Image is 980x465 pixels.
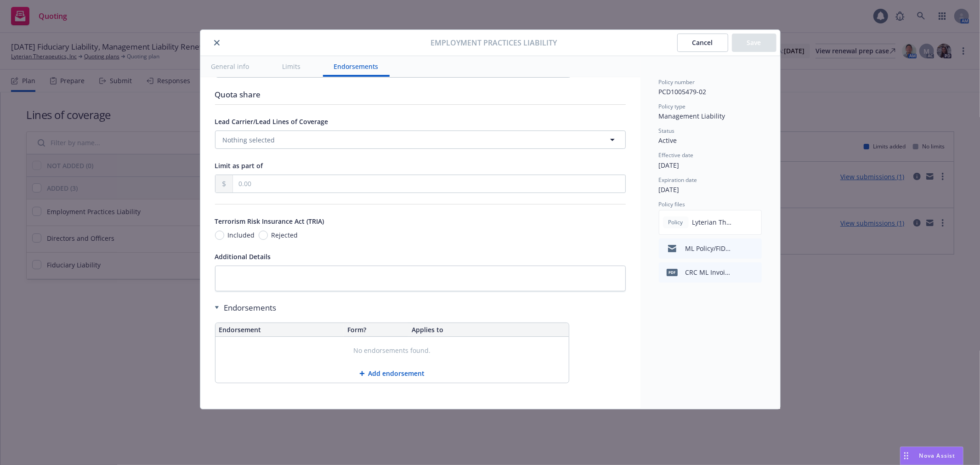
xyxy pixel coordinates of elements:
[659,151,694,159] span: Effective date
[667,269,678,276] span: pdf
[272,230,298,240] span: Rejected
[353,346,431,355] span: No endorsements found.
[750,267,758,278] button: preview file
[223,135,275,145] span: Nothing selected
[408,323,569,337] th: Applies to
[200,56,261,77] button: General info
[677,34,728,52] button: Cancel
[215,231,224,240] input: Included
[211,37,222,48] button: close
[901,447,912,465] div: Drag to move
[667,218,685,227] span: Policy
[215,130,626,149] button: Nothing selected
[431,37,557,48] span: Employment Practices Liability
[233,175,625,193] input: 0.00
[272,56,312,77] button: Limits
[215,89,626,101] div: Quota share
[659,176,697,184] span: Expiration date
[215,252,271,261] span: Additional Details
[323,56,390,77] button: Endorsements
[659,112,725,120] span: Management Liability
[659,102,686,110] span: Policy type
[750,243,758,254] button: preview file
[215,117,329,126] span: Lead Carrier/Lead Lines of Coverage
[659,200,685,208] span: Policy files
[659,161,680,170] span: [DATE]
[685,267,731,277] div: CRC ML Invoice .pdf
[215,161,263,170] span: Limit as part of
[215,217,324,226] span: Terrorism Risk Insurance Act (TRIA)
[919,452,956,459] span: Nova Assist
[215,323,344,337] th: Endorsement
[685,244,731,253] div: ML Policy/FID binder/ Invoices .msg
[659,185,680,194] span: [DATE]
[735,243,742,254] button: download file
[735,217,742,228] button: download file
[659,136,677,145] span: Active
[215,302,569,313] div: Endorsements
[735,267,742,278] button: download file
[228,230,255,240] span: Included
[344,323,408,337] th: Form?
[659,87,707,96] span: PCD1005479-02
[692,217,735,227] span: Lyterian Therapeutics, Inc 24-25 ML Policy .pdf
[900,447,963,465] button: Nova Assist
[659,78,695,86] span: Policy number
[749,217,758,228] button: preview file
[659,127,675,135] span: Status
[259,231,268,240] input: Rejected
[215,364,569,383] button: Add endorsement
